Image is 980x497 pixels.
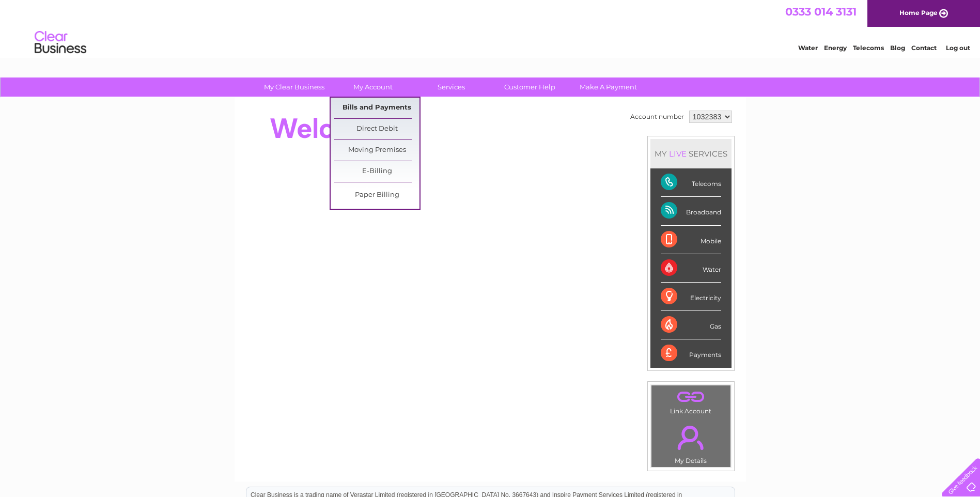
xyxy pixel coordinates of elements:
[334,185,419,206] a: Paper Billing
[661,283,721,311] div: Electricity
[651,417,731,468] td: My Details
[330,77,415,97] a: My Account
[566,77,651,97] a: Make A Payment
[785,5,857,18] a: 0333 014 3131
[946,44,970,52] a: Log out
[661,254,721,283] div: Water
[661,339,721,367] div: Payments
[334,119,419,139] a: Direct Debit
[654,388,728,406] a: .
[661,226,721,254] div: Mobile
[661,311,721,339] div: Gas
[650,139,732,168] div: MY SERVICES
[651,385,731,417] td: Link Account
[246,6,735,50] div: Clear Business is a trading name of Verastar Limited (registered in [GEOGRAPHIC_DATA] No. 3667643...
[853,44,884,52] a: Telecoms
[334,161,419,182] a: E-Billing
[487,77,572,97] a: Customer Help
[252,77,337,97] a: My Clear Business
[661,197,721,225] div: Broadband
[890,44,905,52] a: Blog
[911,44,937,52] a: Contact
[409,77,494,97] a: Services
[654,420,728,456] a: .
[667,149,689,159] div: LIVE
[334,140,419,161] a: Moving Premises
[824,44,847,52] a: Energy
[34,27,87,58] img: logo.png
[628,108,687,126] td: Account number
[661,168,721,197] div: Telecoms
[334,98,419,118] a: Bills and Payments
[798,44,818,52] a: Water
